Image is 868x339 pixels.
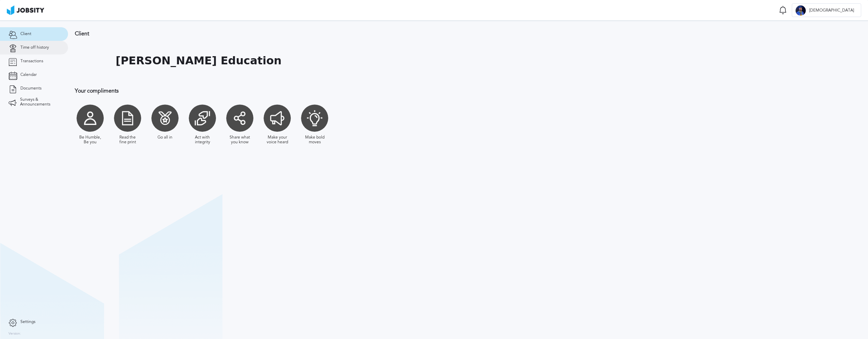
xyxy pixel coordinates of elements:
[20,320,35,324] span: Settings
[20,45,49,50] span: Time off history
[7,5,44,15] img: ab4bad089aa723f57921c736e9817d99.png
[116,54,282,67] h1: [PERSON_NAME] Education
[806,8,857,13] span: [DEMOGRAPHIC_DATA]
[157,135,172,140] div: Go all in
[9,332,21,336] label: Version:
[20,86,41,91] span: Documents
[792,3,861,17] button: J[DEMOGRAPHIC_DATA]
[303,135,327,145] div: Make bold moves
[265,135,289,145] div: Make your voice heard
[20,59,43,64] span: Transactions
[228,135,252,145] div: Share what you know
[20,97,60,107] span: Surveys & Announcements
[190,135,214,145] div: Act with integrity
[796,5,806,16] div: J
[116,135,139,145] div: Read the fine print
[20,32,31,36] span: Client
[20,72,37,77] span: Calendar
[75,31,444,37] h3: Client
[75,88,444,94] h3: Your compliments
[78,135,102,145] div: Be Humble, Be you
